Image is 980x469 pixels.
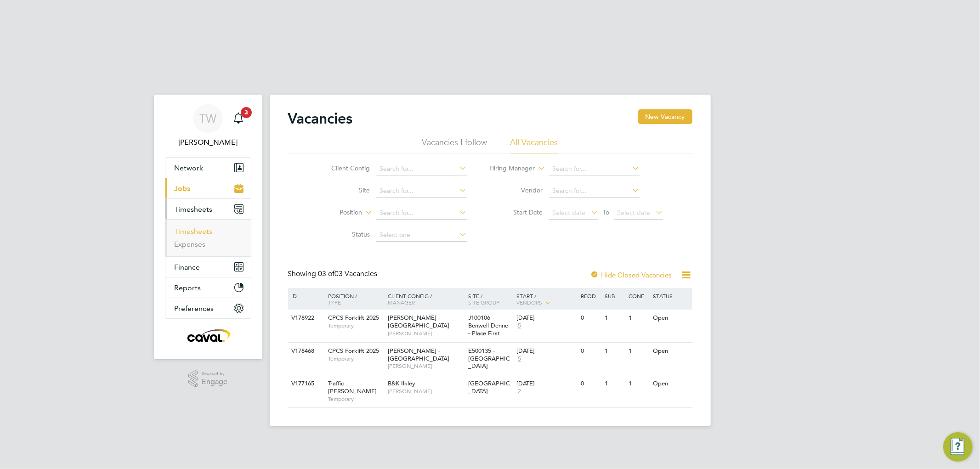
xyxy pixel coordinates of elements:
span: 03 of [318,269,335,278]
span: Temporary [328,355,383,362]
input: Search for... [549,185,640,198]
span: B&K Ilkley [388,379,415,387]
div: [DATE] [516,380,576,388]
a: Timesheets [175,227,213,236]
div: Status [651,288,691,304]
div: V177165 [289,375,322,392]
button: Finance [165,257,251,277]
div: V178468 [289,343,322,360]
span: [PERSON_NAME] - [GEOGRAPHIC_DATA] [388,314,449,329]
div: Timesheets [165,219,251,256]
span: [GEOGRAPHIC_DATA] [468,379,510,395]
span: Network [175,164,204,172]
span: 5 [516,322,522,330]
div: Reqd [578,288,602,304]
span: Vendors [516,299,542,306]
li: All Vacancies [510,137,558,153]
span: CPCS Forklift 2025 [328,347,379,355]
span: Type [328,299,341,306]
span: TW [199,113,216,124]
label: Hide Closed Vacancies [590,271,672,279]
span: Select date [552,209,585,217]
span: Powered by [202,370,227,378]
div: 0 [578,343,602,360]
input: Search for... [376,207,467,220]
div: Showing [288,269,380,279]
label: Vendor [490,186,543,194]
li: Vacancies I follow [422,137,487,153]
span: Temporary [328,322,383,329]
button: New Vacancy [638,109,692,124]
div: V178922 [289,310,322,327]
label: Status [317,230,370,238]
div: 1 [602,343,626,360]
a: Powered byEngage [188,370,227,388]
span: Preferences [175,304,214,313]
span: Select date [617,209,650,217]
span: [PERSON_NAME] [388,330,464,337]
a: 3 [229,104,248,133]
img: caval-logo-retina.png [185,328,231,343]
button: Reports [165,277,251,298]
label: Site [317,186,370,194]
div: Conf [627,288,651,304]
span: Reports [175,283,201,292]
a: TW[PERSON_NAME] [165,104,251,148]
span: J100106 - Benwell Denne - Place First [468,314,508,337]
span: Traffic [PERSON_NAME] [328,379,377,395]
span: CPCS Forklift 2025 [328,314,379,322]
div: Open [651,310,691,327]
div: [DATE] [516,314,576,322]
span: E500135 - [GEOGRAPHIC_DATA] [468,347,510,370]
span: 5 [516,355,522,363]
div: 1 [602,310,626,327]
span: Engage [202,378,227,386]
span: Manager [388,299,415,306]
button: Engage Resource Center [943,432,973,462]
div: Open [651,375,691,392]
input: Search for... [549,163,640,175]
div: 0 [578,375,602,392]
input: Search for... [376,185,467,198]
span: 03 Vacancies [318,269,378,278]
h2: Vacancies [288,109,353,128]
button: Timesheets [165,199,251,219]
span: Tim Wells [165,137,251,148]
button: Network [165,158,251,178]
label: Client Config [317,164,370,172]
input: Select one [376,229,467,242]
span: Temporary [328,396,383,403]
span: Jobs [175,184,191,193]
div: Position / [321,288,385,310]
label: Start Date [490,208,543,216]
input: Search for... [376,163,467,175]
div: 1 [627,343,651,360]
div: 1 [627,375,651,392]
div: Client Config / [385,288,466,310]
label: Position [309,208,362,217]
div: [DATE] [516,347,576,355]
div: Sub [602,288,626,304]
span: 2 [516,388,522,396]
div: 1 [627,310,651,327]
label: Hiring Manager [482,164,535,173]
a: Go to home page [165,328,251,343]
span: [PERSON_NAME] [388,362,464,370]
div: 0 [578,310,602,327]
div: Start / [514,288,578,311]
span: Timesheets [175,205,213,214]
span: To [600,206,612,218]
button: Jobs [165,178,251,198]
div: ID [289,288,322,304]
span: Finance [175,263,200,271]
span: [PERSON_NAME] [388,388,464,395]
a: Expenses [175,240,206,249]
div: Site / [466,288,514,310]
span: [PERSON_NAME] - [GEOGRAPHIC_DATA] [388,347,449,362]
span: 3 [241,107,252,118]
div: 1 [602,375,626,392]
nav: Main navigation [154,95,262,359]
span: Site Group [468,299,499,306]
button: Preferences [165,298,251,318]
div: Open [651,343,691,360]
